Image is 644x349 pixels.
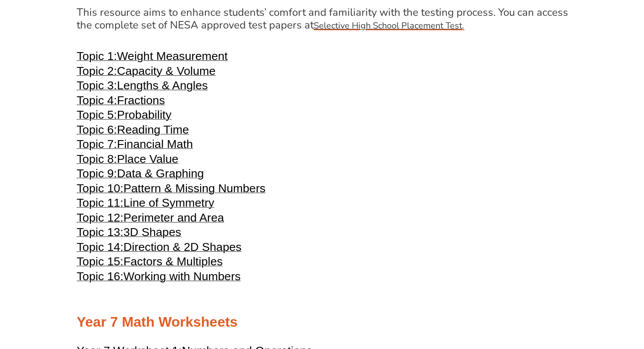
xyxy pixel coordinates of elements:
[77,108,117,121] span: Topic 5:
[77,196,124,209] span: Topic 11:
[462,20,464,32] span: .
[124,255,223,268] span: Factors & Multiples
[77,270,124,283] span: Topic 16:
[117,123,189,136] span: Reading Time
[77,259,223,268] a: Topic 15:Factors & Multiples
[77,79,117,92] span: Topic 3:
[77,215,224,224] a: Topic 12:Perimeter and Area
[77,68,216,77] a: Topic 2:Capacity & Volume
[77,53,228,62] a: Topic 1:Weight Measurement
[124,211,224,224] span: Perimeter and Area
[124,240,242,254] span: Direction & 2D Shapes
[117,167,204,180] span: Data & Graphing
[77,240,124,254] span: Topic 14:
[494,250,644,349] iframe: Chat Widget
[77,229,181,238] a: Topic 13:3D Shapes
[117,79,208,92] span: Lengths & Angles
[77,137,117,151] span: Topic 7:
[77,156,178,165] a: Topic 8:Place Value
[314,18,464,32] a: Selective High School Placement Test.
[77,64,117,78] span: Topic 2:
[314,20,462,32] u: Selective High School Placement Test
[77,49,117,63] span: Topic 1:
[77,112,171,121] a: Topic 5:Probability
[124,196,214,209] span: Line of Symmetry
[77,152,117,166] span: Topic 8:
[117,49,228,63] span: Weight Measurement
[77,182,124,195] span: Topic 10:
[117,108,171,121] span: Probability
[77,274,241,282] a: Topic 16:Working with Numbers
[77,211,124,224] span: Topic 12:
[124,182,265,195] span: Pattern & Missing Numbers
[77,141,193,150] a: Topic 7:Financial Math
[77,167,117,180] span: Topic 9:
[124,226,181,239] span: 3D Shapes
[77,226,124,239] span: Topic 13:
[117,152,178,166] span: Place Value
[117,64,216,78] span: Capacity & Volume
[77,83,208,92] a: Topic 3:Lengths & Angles
[117,94,165,107] span: Fractions
[77,6,568,32] h4: This resource aims to enhance students’ comfort and familiarity with the testing process. You can...
[77,127,189,136] a: Topic 6:Reading Time
[124,270,241,283] span: Working with Numbers
[77,94,117,107] span: Topic 4:
[77,313,567,331] h2: Year 7 Math Worksheets
[77,244,241,253] a: Topic 14:Direction & 2D Shapes
[77,171,204,180] a: Topic 9:Data & Graphing
[77,186,265,194] a: Topic 10:Pattern & Missing Numbers
[77,200,214,209] a: Topic 11:Line of Symmetry
[77,255,124,268] span: Topic 15:
[77,98,165,106] a: Topic 4:Fractions
[117,137,193,151] span: Financial Math
[77,123,117,136] span: Topic 6:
